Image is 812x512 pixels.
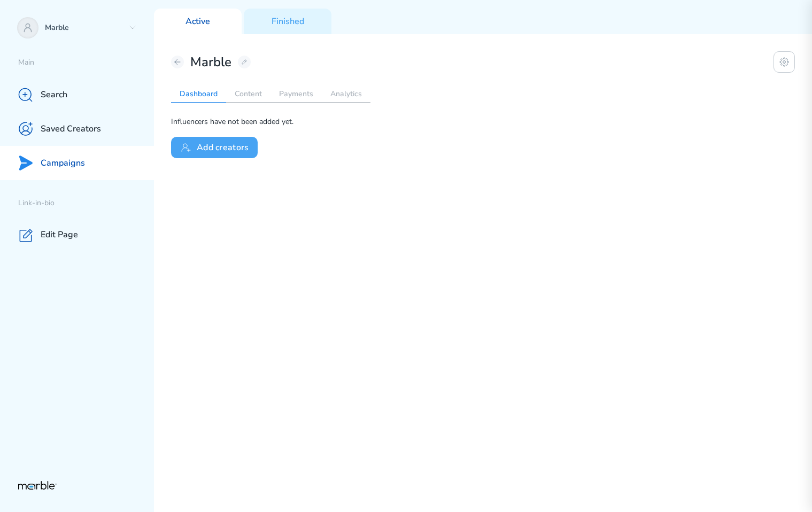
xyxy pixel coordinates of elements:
[270,86,322,103] h2: Payments
[18,198,154,208] p: Link-in-bio
[41,123,101,135] p: Saved Creators
[185,16,210,27] p: Active
[171,115,795,128] p: Influencers have not been added yet.
[322,86,370,103] h2: Analytics
[272,16,304,27] p: Finished
[18,58,154,68] p: Main
[190,53,231,71] h1: Marble
[41,89,67,100] p: Search
[41,158,85,169] p: Campaigns
[171,86,226,103] h2: Dashboard
[41,229,78,241] p: Edit Page
[226,86,270,103] h2: Content
[171,137,258,158] button: Add creators
[45,23,124,33] p: Marble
